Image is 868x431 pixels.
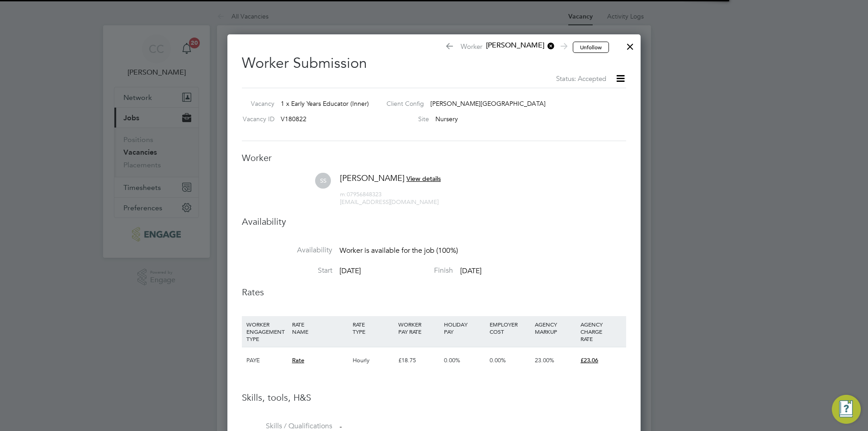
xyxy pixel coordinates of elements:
[244,347,290,374] div: PAYE
[242,216,626,227] h3: Availability
[580,356,598,364] span: £23.06
[556,74,606,83] span: Status: Accepted
[573,42,609,53] button: Unfollow
[535,356,554,364] span: 23.00%
[340,198,439,206] span: [EMAIL_ADDRESS][DOMAIN_NAME]
[490,356,506,364] span: 0.00%
[832,395,861,424] button: Engage Resource Center
[315,173,331,189] span: SS
[242,246,332,255] label: Availability
[442,316,487,340] div: HOLIDAY PAY
[482,41,555,51] span: [PERSON_NAME]
[242,47,626,84] h2: Worker Submission
[242,392,626,403] h3: Skills, tools, H&S
[340,190,347,198] span: m:
[242,266,332,275] label: Start
[379,99,424,108] label: Client Config
[242,422,332,431] label: Skills / Qualifications
[290,316,350,340] div: RATE NAME
[238,115,274,123] label: Vacancy ID
[340,266,361,275] span: [DATE]
[242,286,626,298] h3: Rates
[444,356,460,364] span: 0.00%
[435,115,458,123] span: Nursery
[350,316,396,340] div: RATE TYPE
[244,316,290,347] div: WORKER ENGAGEMENT TYPE
[445,41,566,53] span: Worker
[340,422,342,431] span: -
[350,347,396,374] div: Hourly
[340,173,405,183] span: [PERSON_NAME]
[363,266,453,275] label: Finish
[578,316,624,347] div: AGENCY CHARGE RATE
[242,152,626,164] h3: Worker
[379,115,429,123] label: Site
[396,316,442,340] div: WORKER PAY RATE
[533,316,578,340] div: AGENCY MARKUP
[430,99,546,108] span: [PERSON_NAME][GEOGRAPHIC_DATA]
[292,356,304,364] span: Rate
[406,175,441,183] span: View details
[281,115,307,123] span: V180822
[340,246,458,255] span: Worker is available for the job (100%)
[340,190,382,198] span: 07956848323
[238,99,274,108] label: Vacancy
[281,99,369,108] span: 1 x Early Years Educator (Inner)
[460,266,481,275] span: [DATE]
[487,316,533,340] div: EMPLOYER COST
[396,347,442,374] div: £18.75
